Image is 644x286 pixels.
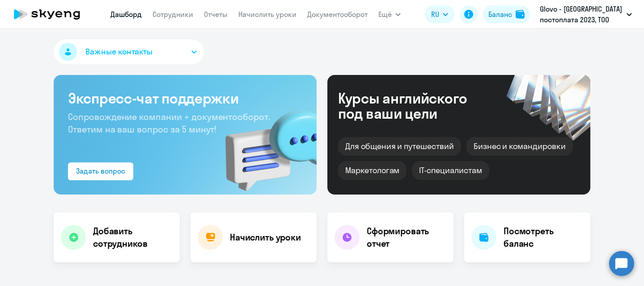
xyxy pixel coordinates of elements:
[378,5,401,23] button: Ещё
[483,5,530,23] button: Балансbalance
[307,10,368,19] a: Документооборот
[153,10,193,19] a: Сотрудники
[425,5,454,23] button: RU
[54,39,204,64] button: Важные контакты
[466,137,573,156] div: Бизнес и командировки
[431,9,439,20] span: RU
[110,10,142,19] a: Дашборд
[488,9,512,20] div: Баланс
[238,10,297,19] a: Начислить уроки
[68,162,133,180] button: Задать вопрос
[378,9,392,20] span: Ещё
[68,89,302,107] h3: Экспресс-чат поддержки
[338,91,491,121] div: Курсы английского под ваши цели
[412,161,489,180] div: IT-специалистам
[535,4,636,25] button: Glovo - [GEOGRAPHIC_DATA] постоплата 2023, ТОО GLOVO [GEOGRAPHIC_DATA]
[230,231,301,244] h4: Начислить уроки
[93,225,173,250] h4: Добавить сотрудников
[68,111,270,135] span: Сопровождение компании + документооборот. Ответим на ваш вопрос за 5 минут!
[367,225,446,250] h4: Сформировать отчет
[212,94,317,195] img: bg-img
[204,10,228,19] a: Отчеты
[338,161,407,180] div: Маркетологам
[540,4,623,25] p: Glovo - [GEOGRAPHIC_DATA] постоплата 2023, ТОО GLOVO [GEOGRAPHIC_DATA]
[85,46,153,58] span: Важные контакты
[504,225,583,250] h4: Посмотреть баланс
[516,10,525,19] img: balance
[338,137,461,156] div: Для общения и путешествий
[76,166,125,176] div: Задать вопрос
